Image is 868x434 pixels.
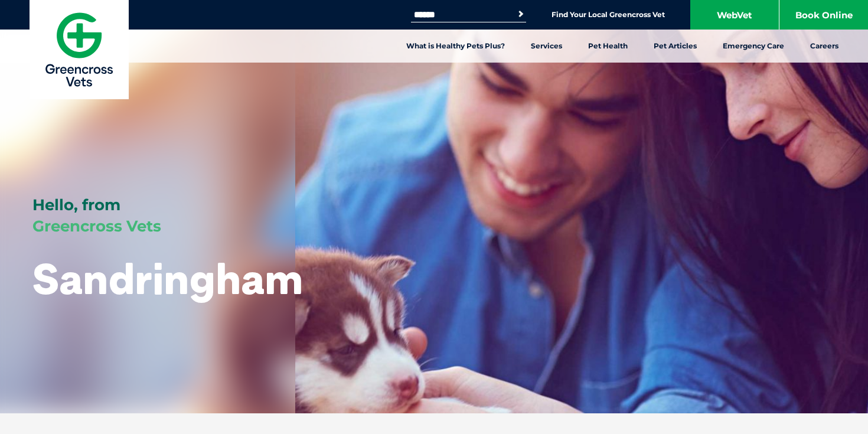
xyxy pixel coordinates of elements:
span: Greencross Vets [32,217,161,236]
a: Find Your Local Greencross Vet [552,10,665,19]
a: Emergency Care [710,30,797,63]
h1: Sandringham [32,255,303,302]
a: Careers [797,30,851,63]
a: Services [518,30,575,63]
a: What is Healthy Pets Plus? [393,30,518,63]
button: Search [515,8,527,20]
a: Pet Articles [641,30,710,63]
a: Pet Health [575,30,641,63]
span: Hello, from [32,195,120,214]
